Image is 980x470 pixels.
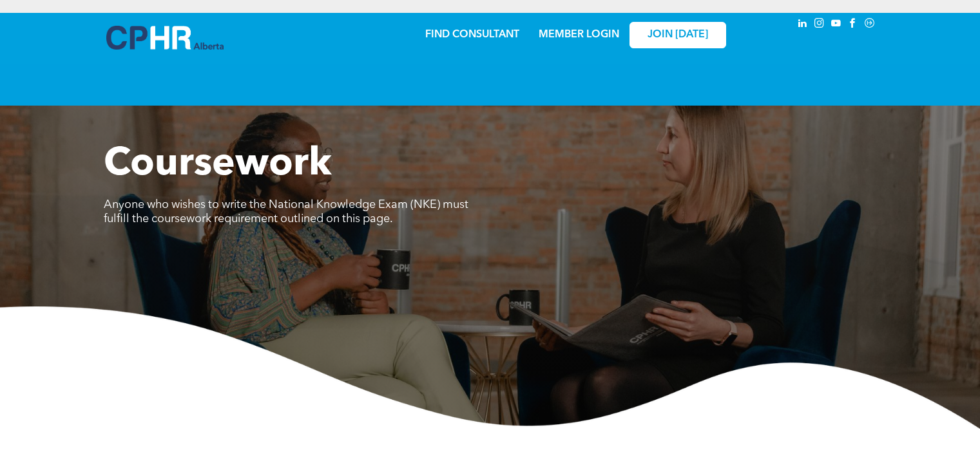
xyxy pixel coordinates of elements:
[425,30,519,40] a: FIND CONSULTANT
[629,22,726,48] a: JOIN [DATE]
[812,16,827,33] a: instagram
[846,16,860,33] a: facebook
[104,199,468,225] span: Anyone who wishes to write the National Knowledge Exam (NKE) must fulfill the coursework requirem...
[829,16,843,33] a: youtube
[648,29,708,41] span: JOIN [DATE]
[106,26,224,50] img: A blue and white logo for cp alberta
[796,16,810,33] a: linkedin
[863,16,877,33] a: Social network
[104,146,332,184] span: Coursework
[539,30,619,40] a: MEMBER LOGIN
